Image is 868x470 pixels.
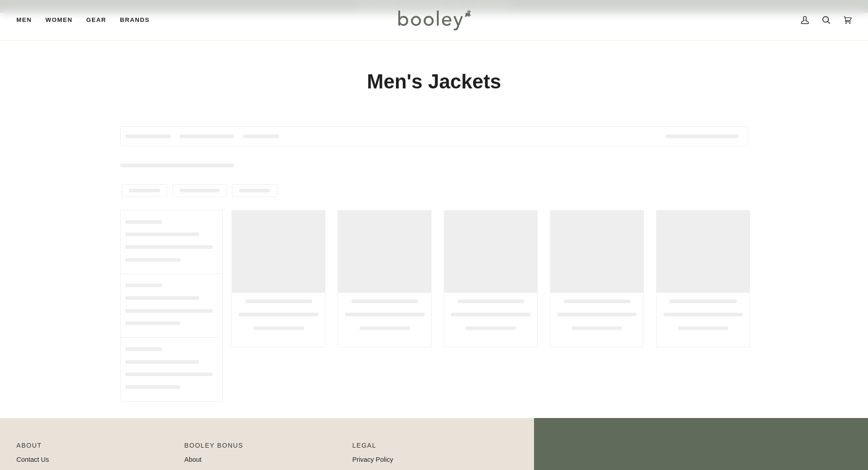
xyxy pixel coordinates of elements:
p: Booley Bonus [185,441,344,455]
p: Pipeline_Footer Main [16,441,175,455]
a: About [185,456,202,463]
img: Booley [394,7,474,33]
span: Brands [120,15,149,25]
span: Women [46,15,72,25]
a: Privacy Policy [352,456,393,463]
span: Men [16,15,32,25]
a: Contact Us [16,456,49,463]
span: Gear [86,15,106,25]
p: Pipeline_Footer Sub [352,441,511,455]
h1: Men's Jackets [120,69,748,94]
